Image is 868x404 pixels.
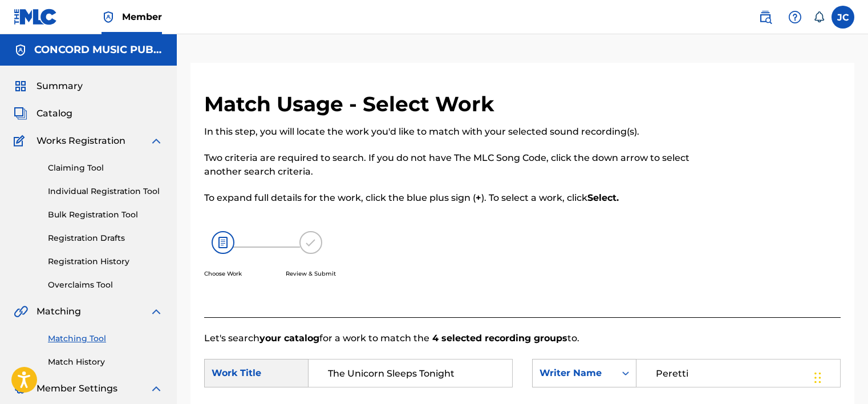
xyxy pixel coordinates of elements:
strong: your catalog [259,333,319,344]
h5: CONCORD MUSIC PUBLISHING LLC [34,43,163,56]
a: Match History [48,356,163,368]
div: Drag [814,361,821,395]
iframe: Chat Widget [811,349,868,404]
img: 173f8e8b57e69610e344.svg [299,231,322,254]
span: Member [122,10,162,23]
a: Claiming Tool [48,162,163,174]
p: Choose Work [204,269,242,278]
strong: + [476,192,481,203]
a: Matching Tool [48,333,163,345]
img: Top Rightsholder [102,10,115,24]
div: Notifications [813,11,825,23]
strong: 4 selected recording groups [429,333,567,344]
img: Catalog [14,107,27,120]
img: expand [149,134,163,148]
div: User Menu [832,6,854,29]
a: Individual Registration Tool [48,185,163,197]
img: help [788,10,802,24]
span: Matching [36,305,81,318]
p: Let's search for a work to match the to. [204,332,841,345]
a: SummarySummary [14,79,83,93]
span: Member Settings [36,382,117,395]
a: CatalogCatalog [14,107,72,120]
a: Overclaims Tool [48,279,163,291]
img: 26af456c4569493f7445.svg [212,231,234,254]
span: Summary [36,79,83,93]
img: expand [149,305,163,318]
a: Registration Drafts [48,232,163,244]
img: Member Settings [14,382,27,395]
div: Writer Name [540,366,609,380]
a: Public Search [754,6,777,29]
h2: Match Usage - Select Work [204,91,500,117]
div: Help [784,6,806,29]
p: Two criteria are required to search. If you do not have The MLC Song Code, click the down arrow t... [204,151,694,179]
img: Summary [14,79,27,93]
img: Works Registration [14,134,29,148]
p: Review & Submit [286,269,336,278]
strong: Select. [587,192,619,203]
span: Catalog [36,107,72,120]
img: Matching [14,305,28,318]
img: Accounts [14,43,27,57]
img: expand [149,382,163,395]
p: To expand full details for the work, click the blue plus sign ( ). To select a work, click [204,191,694,205]
img: search [759,10,772,24]
img: MLC Logo [14,9,58,25]
span: Works Registration [36,134,125,148]
a: Bulk Registration Tool [48,209,163,221]
a: Registration History [48,256,163,268]
iframe: Resource Center [836,249,868,341]
p: In this step, you will locate the work you'd like to match with your selected sound recording(s). [204,125,694,139]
